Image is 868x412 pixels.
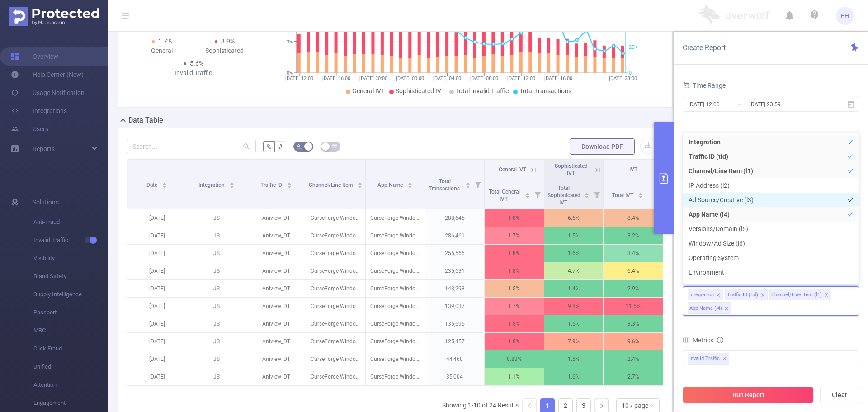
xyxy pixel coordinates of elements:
[33,340,108,358] span: Click Fraud
[396,76,424,81] tspan: [DATE] 00:00
[848,226,853,232] i: icon: check
[357,181,362,184] i: icon: caret-up
[306,298,365,315] p: CurseForge Windows - US - 300x250 inside 400x600 - domain
[683,193,859,207] li: Ad Source/Creative (l3)
[604,368,663,385] p: 2.7%
[544,245,604,262] p: 1.6%
[127,280,187,297] p: [DATE]
[485,227,544,244] p: 1.7%
[749,98,822,110] input: End date
[11,120,48,138] a: Users
[246,227,306,244] p: Aniview_DT
[683,279,859,294] li: Browser
[33,303,108,322] span: Passport
[683,236,859,251] li: Window/Ad Size (l6)
[507,76,535,81] tspan: [DATE] 12:00
[525,191,530,194] i: icon: caret-up
[638,194,643,197] i: icon: caret-down
[407,185,412,187] i: icon: caret-down
[425,262,484,279] p: 235,631
[306,227,365,244] p: CurseForge Windows - Tier 2 - 400x300 inside 400x600
[489,189,520,202] span: Total General IVT
[683,265,859,279] li: Environment
[131,46,193,56] div: General
[688,302,731,314] li: App Name (l4)
[555,163,588,176] span: Sophisticated IVT
[306,333,365,350] p: CurseForge Windows - US - 300x250 inside 400x600 - domain
[366,209,425,227] p: CurseForge Windows
[287,185,292,187] i: icon: caret-down
[357,181,363,186] div: Sort
[366,245,425,262] p: CurseForge Windows
[33,394,108,412] span: Engagement
[187,368,246,385] p: JS
[425,368,484,385] p: 35,004
[306,368,365,385] p: CurseForge Windows - INT - 400x300 inside 400x600
[723,353,726,364] span: ✕
[11,102,67,120] a: Integrations
[407,181,413,186] div: Sort
[771,289,822,301] div: Channel/Line Item (l1)
[604,350,663,368] p: 2.4%
[187,315,246,332] p: JS
[187,280,246,297] p: JS
[127,139,256,153] input: Search...
[309,182,354,188] span: Channel/Line Item
[683,43,726,52] span: Create Report
[848,255,853,260] i: icon: check
[187,262,246,279] p: JS
[267,143,271,150] span: %
[229,181,234,184] i: icon: caret-up
[485,245,544,262] p: 1.8%
[33,145,55,152] span: Reports
[425,227,484,244] p: 286,461
[287,39,293,45] tspan: 3%
[9,7,99,26] img: Protected Media
[604,245,663,262] p: 3.4%
[544,333,604,350] p: 7.9%
[127,333,187,350] p: [DATE]
[485,262,544,279] p: 1.8%
[689,303,722,314] div: App Name (l4)
[246,350,306,368] p: Aniview_DT
[683,130,859,146] div: icon: rightAdvanced Time Properties
[193,46,256,56] div: Sophisticated
[544,368,604,385] p: 1.6%
[717,337,723,343] i: icon: info-circle
[629,70,632,76] tspan: 0
[306,315,365,332] p: CurseForge Windows - Tier 2 - 300x250 inside 400x600
[396,87,445,95] span: Sophisticated IVT
[604,262,663,279] p: 6.4%
[629,44,637,50] tspan: 25K
[306,262,365,279] p: CurseForge Windows - US - 400x300 inside 400x600
[848,241,853,246] i: icon: check
[33,322,108,340] span: MRC
[11,47,58,66] a: Overview
[585,194,590,197] i: icon: caret-down
[322,76,350,81] tspan: [DATE] 16:00
[366,227,425,244] p: CurseForge Windows
[760,293,765,298] i: icon: close
[127,262,187,279] p: [DATE]
[158,38,172,45] span: 1.7%
[848,212,853,217] i: icon: check
[287,181,292,186] div: Sort
[366,368,425,385] p: CurseForge Windows
[612,192,635,199] span: Total IVT
[544,76,572,81] tspan: [DATE] 16:00
[246,298,306,315] p: Aniview_DT
[465,181,471,186] div: Sort
[485,350,544,368] p: 0.83%
[485,315,544,332] p: 1.8%
[604,280,663,297] p: 2.9%
[162,185,167,187] i: icon: caret-down
[187,245,246,262] p: JS
[527,403,532,408] i: icon: left
[848,139,853,145] i: icon: check
[683,207,859,222] li: App Name (l4)
[229,185,234,187] i: icon: caret-down
[727,289,758,301] div: Traffic ID (tid)
[306,245,365,262] p: CurseForge Windows - Tier 2 - 400x300 inside 400x600
[187,333,246,350] p: JS
[11,84,85,102] a: Usage Notification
